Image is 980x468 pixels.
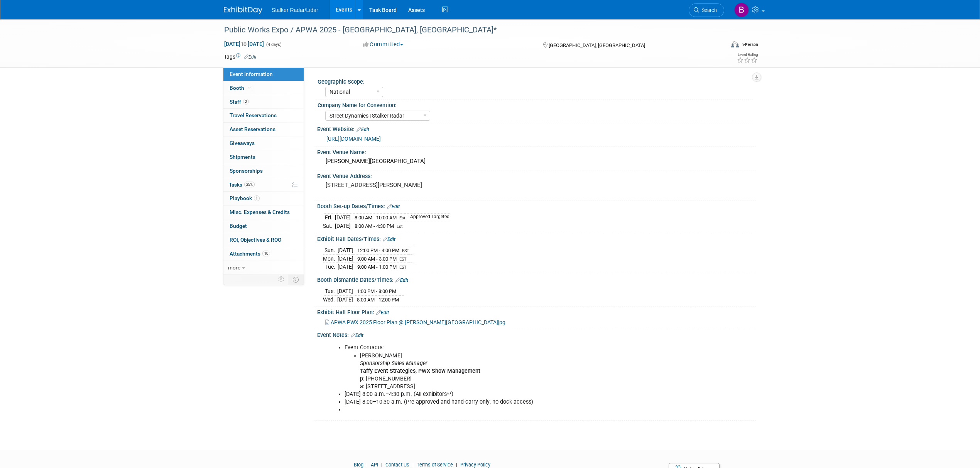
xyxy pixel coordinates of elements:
[317,170,756,180] div: Event Venue Address:
[323,246,338,255] td: Sun.
[699,7,717,13] span: Search
[223,95,304,109] a: Staff2
[288,274,304,285] td: Toggle Event Tabs
[371,462,378,468] a: API
[223,164,304,178] a: Sponsorships
[335,214,351,222] td: [DATE]
[318,76,753,86] div: Geographic Scope:
[379,462,384,468] span: |
[357,264,397,270] span: 9:00 AM - 1:00 PM
[223,123,304,136] a: Asset Reservations
[240,41,248,47] span: to
[221,23,713,37] div: Public Works Expo / APWA 2025 - [GEOGRAPHIC_DATA], [GEOGRAPHIC_DATA]*
[243,99,249,104] span: 2
[357,256,397,262] span: 9:00 AM - 3:00 PM
[355,215,397,221] span: 8:00 AM - 10:00 AM
[317,274,756,284] div: Booth Dismantle Dates/Times:
[230,223,247,229] span: Budget
[740,42,758,47] div: In-Person
[317,306,756,316] div: Exhibit Hall Floor Plan:
[395,278,408,283] a: Edit
[317,146,756,156] div: Event Venue Name:
[223,261,304,274] a: more
[385,462,409,468] a: Contact Us
[351,333,363,338] a: Edit
[244,54,257,60] a: Edit
[460,462,490,468] a: Privacy Policy
[737,53,758,57] div: Event Rating
[335,222,351,230] td: [DATE]
[338,254,353,263] td: [DATE]
[345,391,667,398] li: [DATE] 8:00 a.m.–4:30 p.m. (All exhibitors**)
[360,368,480,374] b: Taffy Event Strategies, PWX Show Management
[357,297,399,303] span: 8:00 AM - 12:00 PM
[224,40,264,47] span: [DATE] [DATE]
[223,136,304,150] a: Giveaways
[248,86,252,90] i: Booth reservation complete
[223,219,304,233] a: Budget
[223,178,304,192] a: Tasks25%
[325,319,505,325] a: APWA PWX 2025 Floor Plan @ [PERSON_NAME][GEOGRAPHIC_DATA]jpg
[323,222,335,230] td: Sat.
[731,41,739,47] img: Format-Inperson.png
[223,109,304,122] a: Travel Reservations
[411,462,416,468] span: |
[323,263,338,271] td: Tue.
[323,155,750,167] div: [PERSON_NAME][GEOGRAPHIC_DATA]
[230,71,273,77] span: Event Information
[229,182,255,188] span: Tasks
[399,265,407,270] span: EST
[223,67,304,81] a: Event Information
[549,42,645,48] span: [GEOGRAPHIC_DATA], [GEOGRAPHIC_DATA]
[230,209,290,215] span: Misc. Expenses & Credits
[326,182,492,189] pre: [STREET_ADDRESS][PERSON_NAME]
[406,214,449,222] td: Approved Targeted
[357,247,399,253] span: 12:00 PM - 4:00 PM
[345,344,667,390] li: Event Contacts:
[734,3,749,17] img: Brooke Journet
[689,3,724,17] a: Search
[376,310,389,315] a: Edit
[262,251,270,256] span: 10
[354,462,363,468] a: Blog
[323,295,337,303] td: Wed.
[338,263,353,271] td: [DATE]
[317,233,756,243] div: Exhibit Hall Dates/Times:
[360,352,667,391] li: [PERSON_NAME] p: [PHONE_NUMBER] a: [STREET_ADDRESS]
[223,192,304,205] a: Playbook1
[223,205,304,219] a: Misc. Expenses & Credits
[323,254,338,263] td: Mon.
[360,40,406,49] button: Committed
[230,237,281,243] span: ROI, Objectives & ROO
[387,204,400,209] a: Edit
[230,99,249,105] span: Staff
[318,99,753,109] div: Company Name for Convention:
[399,215,406,221] span: Est
[230,140,255,146] span: Giveaways
[399,257,407,262] span: EST
[317,329,756,339] div: Event Notes:
[338,246,353,255] td: [DATE]
[323,214,335,222] td: Fri.
[417,462,453,468] a: Terms of Service
[230,85,253,91] span: Booth
[230,168,263,174] span: Sponsorships
[275,274,288,285] td: Personalize Event Tab Strip
[223,81,304,95] a: Booth
[223,247,304,261] a: Attachments10
[357,127,369,132] a: Edit
[224,7,262,14] img: ExhibitDay
[272,7,318,13] span: Stalker Radar/Lidar
[228,264,240,271] span: more
[223,150,304,164] a: Shipments
[365,462,370,468] span: |
[331,319,505,325] span: APWA PWX 2025 Floor Plan @ [PERSON_NAME][GEOGRAPHIC_DATA]jpg
[345,398,667,406] li: [DATE] 8:00–10:30 a.m. (Pre-approved and hand-carry only; no dock access)
[265,42,282,47] span: (4 days)
[230,195,260,201] span: Playbook
[230,126,275,132] span: Asset Reservations
[355,223,394,229] span: 8:00 AM - 4:30 PM
[230,112,277,118] span: Travel Reservations
[337,295,353,303] td: [DATE]
[402,248,409,253] span: EST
